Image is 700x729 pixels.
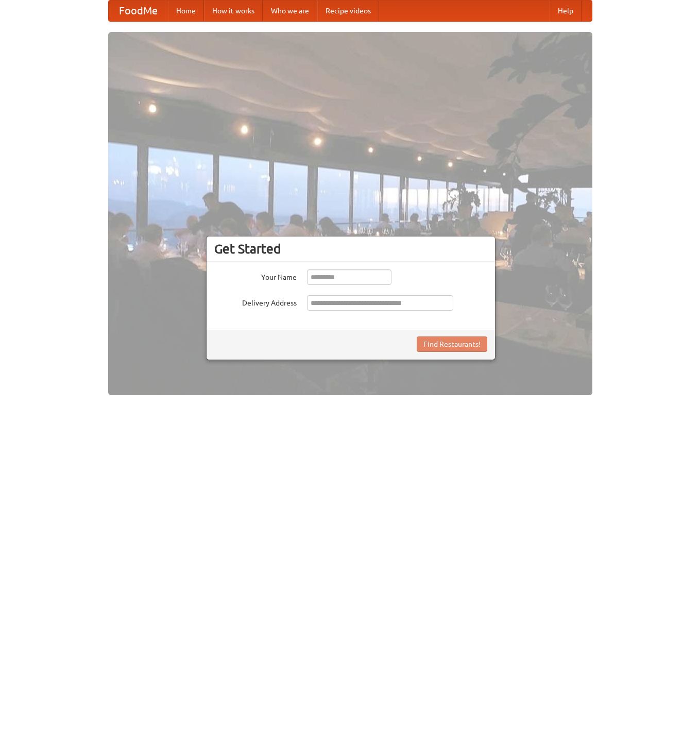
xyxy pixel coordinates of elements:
[214,269,297,282] label: Your Name
[168,1,204,21] a: Home
[317,1,379,21] a: Recipe videos
[417,336,487,352] button: Find Restaurants!
[263,1,317,21] a: Who we are
[109,1,168,21] a: FoodMe
[204,1,263,21] a: How it works
[214,295,297,308] label: Delivery Address
[550,1,582,21] a: Help
[214,241,487,257] h3: Get Started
